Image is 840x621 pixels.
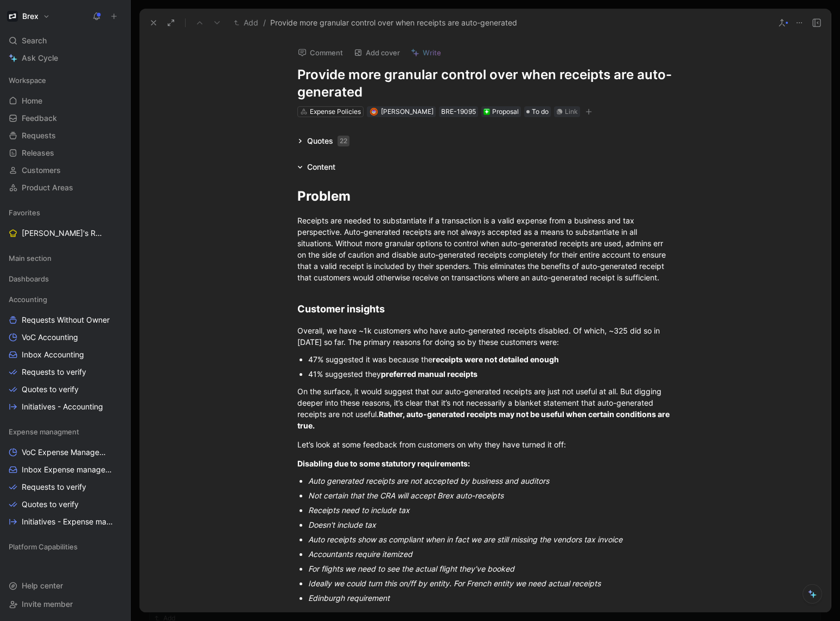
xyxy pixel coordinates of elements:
span: Expense managment [9,426,79,437]
span: Quotes to verify [22,499,79,510]
span: VoC Accounting [22,332,78,343]
span: / [263,16,266,29]
span: Rather, auto-generated receipts may not be useful when certain conditions are true. [297,409,671,430]
a: [PERSON_NAME]'s Requests [4,225,126,241]
span: [PERSON_NAME]'s Requests [22,228,103,239]
span: Inbox Expense management [22,464,112,475]
a: Releases [4,145,126,161]
span: 47% suggested it was because the [308,355,432,364]
span: Requests [22,130,56,141]
h1: Brex [22,11,39,21]
button: Comment [293,45,348,60]
div: Favorites [4,204,126,221]
span: Provide more granular control over when receipts are auto-generated [270,16,517,29]
div: 22 [338,136,349,146]
span: Let’s look at some feedback from customers on why they have turned it off: [297,440,566,449]
div: Invite member [4,596,126,612]
span: Doesn't include tax [308,520,376,529]
h1: Provide more granular control over when receipts are auto-generated [297,66,673,101]
a: Quotes to verify [4,381,126,398]
a: Requests Without Owner [4,312,126,328]
div: Dashboards [4,271,126,287]
a: Home [4,93,126,109]
a: Requests to verify [4,364,126,380]
img: Brex [7,11,18,22]
span: Platform Capabilities [9,541,78,552]
a: Ask Cycle [4,50,126,66]
div: BRE-19095 [441,106,476,117]
div: Dashboards [4,271,126,290]
span: Accounting [9,294,47,305]
a: VoC Accounting [4,329,126,345]
a: Requests [4,127,126,144]
span: receipts were not detailed enough [432,355,559,364]
div: ❇️Proposal [481,106,521,117]
img: avatar [371,108,377,114]
div: Expense Policies [310,106,361,117]
div: Quotes22 [293,135,354,148]
span: Auto generated receipts are not accepted by business and auditors [308,476,549,485]
img: ❇️ [483,108,490,115]
span: Accountants require itemized [308,549,412,559]
a: Initiatives - Expense management [4,514,126,530]
a: Product Areas [4,180,126,196]
div: Platform Capabilities [4,539,126,558]
span: Ideally we could turn this on/ff by entity. For French entity we need actual receipts [308,579,601,588]
span: Overall, we have ~1k customers who have auto-generated receipts disabled. Of which, ~325 did so i... [297,326,662,347]
a: Initiatives - Accounting [4,399,126,415]
a: Quotes to verify [4,496,126,513]
a: Customers [4,162,126,178]
span: Quotes to verify [22,384,79,395]
span: Main section [9,253,52,264]
span: Customer insights [297,303,385,315]
div: Platform Capabilities [4,539,126,555]
span: Dashboards [9,273,49,284]
div: Content [293,161,340,174]
a: Requests to verify [4,479,126,495]
span: Feedback [22,113,57,124]
div: Expense managmentVoC Expense ManagementInbox Expense managementRequests to verifyQuotes to verify... [4,424,126,530]
span: Releases [22,148,54,158]
a: VoC Expense Management [4,444,126,460]
span: Problem [297,188,351,204]
span: Receipts are needed to substantiate if a transaction is a valid expense from a business and tax p... [297,216,668,282]
span: Not certain that the CRA will accept Brex auto-receipts [308,491,504,500]
span: Invite member [22,599,73,609]
button: BrexBrex [4,9,53,24]
div: Quotes [307,135,349,148]
span: Requests to verify [22,367,86,377]
span: Ask Cycle [22,52,58,65]
div: Expense managment [4,424,126,440]
button: Add cover [349,45,405,60]
div: Help center [4,578,126,594]
span: Customers [22,165,61,176]
a: Inbox Accounting [4,347,126,363]
span: [PERSON_NAME] [381,107,434,116]
div: Link [565,106,578,117]
span: preferred manual receipts [381,369,478,379]
span: Workspace [9,75,46,86]
span: Search [22,34,47,47]
span: To do [532,106,549,117]
div: To do [524,106,551,117]
span: Receipts need to include tax [308,505,410,515]
span: Auto receipts show as compliant when in fact we are still missing the vendors tax invoice [308,535,622,544]
span: Disabling due to some statutory requirements: [297,459,470,468]
span: 41% suggested they [308,369,381,379]
div: Proposal [483,106,519,117]
span: Inbox Accounting [22,349,84,360]
span: Requests to verify [22,482,86,492]
button: Add [231,16,261,29]
div: Main section [4,250,126,270]
span: Edinburgh requirement [308,593,390,603]
span: Home [22,95,42,106]
span: Initiatives - Expense management [22,516,113,527]
div: Search [4,33,126,49]
div: Accounting [4,291,126,308]
span: Product Areas [22,182,73,193]
a: Inbox Expense management [4,462,126,478]
div: Workspace [4,72,126,88]
div: Main section [4,250,126,266]
span: Favorites [9,207,40,218]
span: Requests Without Owner [22,315,110,325]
